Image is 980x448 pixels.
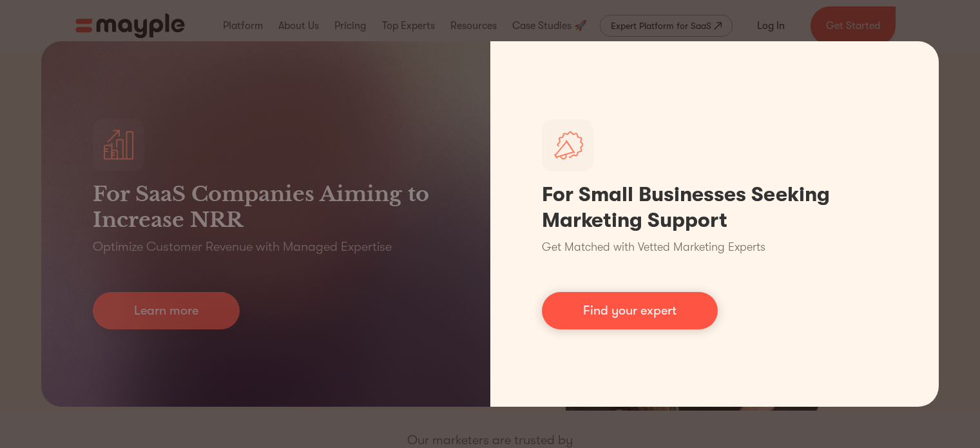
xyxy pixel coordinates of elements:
a: Find your expert [542,292,718,329]
a: Learn more [93,292,240,329]
h3: For SaaS Companies Aiming to Increase NRR [93,181,439,233]
p: Get Matched with Vetted Marketing Experts [542,239,765,256]
h1: For Small Businesses Seeking Marketing Support [542,182,888,233]
p: Optimize Customer Revenue with Managed Expertise [93,238,392,256]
